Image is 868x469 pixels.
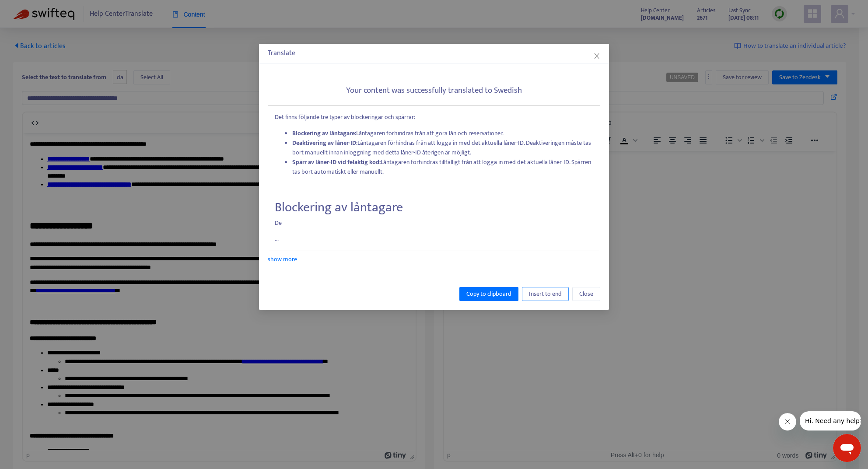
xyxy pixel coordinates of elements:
iframe: Knapp för att öppna meddelandefönstret [833,434,861,462]
strong: : [355,128,356,138]
li: Låntagaren förhindras från att göra lån och reservationer. [292,129,593,138]
button: Copy to clipboard [459,287,518,301]
strong: : [379,157,381,167]
li: Låntagaren förhindras tillfälligt från att logga in med det aktuella låner-ID. Spärren tas bort a... [292,157,593,177]
strong: Spärr av låner-ID vid felaktig kod [292,157,379,167]
a: show more [268,254,297,264]
li: Låntagaren förhindras från att logga in med det aktuella låner-ID. Deaktiveringen måste tas bort ... [292,138,593,157]
div: Translate [268,48,600,59]
iframe: Stäng meddelande [779,413,796,430]
iframe: Meddelande från företag [800,411,861,430]
strong: Deaktivering av låner-ID [292,138,356,148]
h5: Your content was successfully translated to Swedish [268,86,600,96]
span: Insert to end [529,289,562,299]
button: Close [592,51,602,61]
span: Hi. Need any help? [5,6,63,13]
button: Insert to end [522,287,569,301]
strong: Blockering av låntagare [292,128,355,138]
p: De [275,218,593,228]
span: Copy to clipboard [466,289,511,299]
span: close [593,52,600,59]
body: Rich Text Area. Press ALT-0 for help. [7,7,386,16]
p: Det finns följande tre typer av blockeringar och spärrar: [275,112,593,122]
span: Close [579,289,593,299]
button: Close [572,287,600,301]
div: ... [268,105,600,252]
strong: : [356,138,357,148]
h2: Blockering av låntagare [275,199,593,215]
